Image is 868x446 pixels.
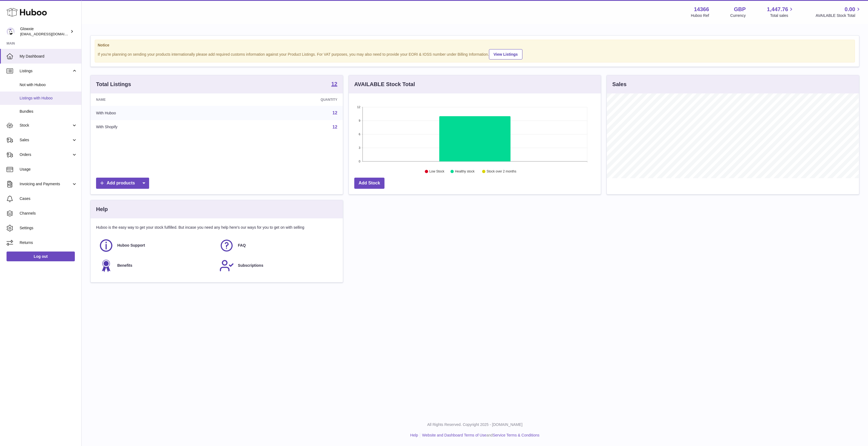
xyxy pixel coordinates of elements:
[359,133,360,136] text: 6
[238,263,263,268] span: Subscriptions
[91,120,227,134] td: With Shopify
[333,125,337,129] a: 12
[238,243,246,248] span: FAQ
[91,106,227,120] td: With Huboo
[98,43,852,48] strong: Notice
[331,81,337,88] a: 12
[455,170,475,174] text: Healthy stock
[815,6,861,18] a: 0.00 AVAILABLE Stock Total
[117,243,145,248] span: Huboo Support
[493,433,540,437] a: Service Terms & Conditions
[20,96,77,101] span: Listings with Huboo
[20,167,77,172] span: Usage
[410,433,418,437] a: Help
[91,93,227,106] th: Name
[691,13,709,18] div: Huboo Ref
[219,258,334,273] a: Subscriptions
[734,6,746,13] strong: GBP
[99,238,214,253] a: Huboo Support
[20,68,72,74] span: Listings
[359,119,360,122] text: 9
[487,170,516,174] text: Stock over 2 months
[489,49,522,59] a: View Listings
[98,48,852,59] div: If you're planning on sending your products internationally please add required customs informati...
[96,178,149,189] a: Add products
[20,32,80,36] span: [EMAIL_ADDRESS][DOMAIN_NAME]
[815,13,861,18] span: AVAILABLE Stock Total
[20,137,72,143] span: Sales
[86,422,864,427] p: All Rights Reserved. Copyright 2025 - [DOMAIN_NAME]
[333,111,337,115] a: 12
[429,170,445,174] text: Low Stock
[20,240,77,245] span: Returns
[357,105,360,109] text: 12
[20,123,72,128] span: Stock
[354,178,384,189] a: Add Stock
[422,433,486,437] a: Website and Dashboard Terms of Use
[359,146,360,149] text: 3
[7,27,15,36] img: internalAdmin-14366@internal.huboo.com
[20,82,77,87] span: Not with Huboo
[730,13,746,18] div: Currency
[20,196,77,201] span: Cases
[770,13,794,18] span: Total sales
[99,258,214,273] a: Benefits
[96,225,337,230] p: Huboo is the easy way to get your stock fulfilled. But incase you need any help here's our ways f...
[694,6,709,13] strong: 14366
[845,6,855,13] span: 0.00
[7,252,75,261] a: Log out
[117,263,132,268] span: Benefits
[96,81,131,88] h3: Total Listings
[354,81,415,88] h3: AVAILABLE Stock Total
[20,109,77,114] span: Bundles
[20,225,77,231] span: Settings
[331,81,337,87] strong: 12
[20,54,77,59] span: My Dashboard
[20,152,72,157] span: Orders
[420,433,539,438] li: and
[219,238,334,253] a: FAQ
[227,93,343,106] th: Quantity
[20,26,69,37] div: Glowxie
[767,6,795,18] a: 1,447.76 Total sales
[96,206,108,213] h3: Help
[20,181,72,187] span: Invoicing and Payments
[767,6,788,13] span: 1,447.76
[20,211,77,216] span: Channels
[612,81,626,88] h3: Sales
[359,160,360,163] text: 0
